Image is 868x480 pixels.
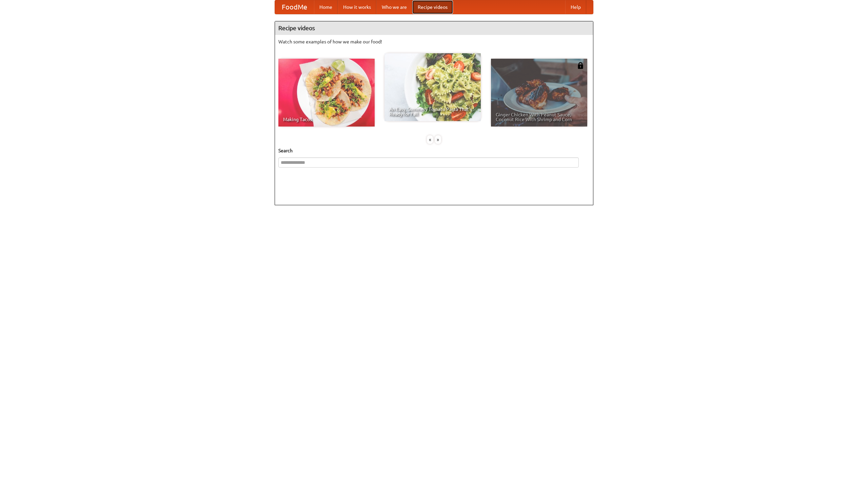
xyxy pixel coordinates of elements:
div: » [435,135,441,144]
a: FoodMe [275,0,314,14]
p: Watch some examples of how we make our food! [278,38,590,45]
a: Home [314,0,338,14]
span: An Easy, Summery Tomato Pasta That's Ready for Fall [389,107,476,116]
span: Making Tacos [283,117,370,122]
div: « [427,135,433,144]
a: Help [565,0,586,14]
img: 483408.png [577,62,584,69]
a: Recipe videos [412,0,453,14]
a: Making Tacos [278,59,375,127]
h4: Recipe videos [275,21,593,35]
a: An Easy, Summery Tomato Pasta That's Ready for Fall [384,53,481,121]
h5: Search [278,147,590,154]
a: Who we are [376,0,412,14]
a: How it works [338,0,376,14]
